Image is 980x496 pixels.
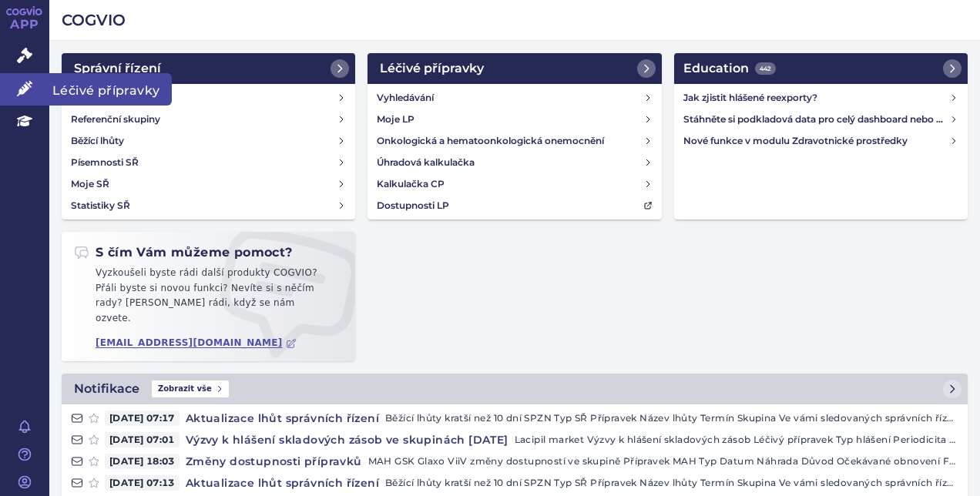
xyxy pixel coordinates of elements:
[65,152,352,173] a: Písemnosti SŘ
[377,198,449,213] h4: Dostupnosti LP
[65,173,352,195] a: Moje SŘ
[683,90,950,106] h4: Jak zjistit hlášené reexporty?
[683,59,776,78] h2: Education
[71,155,139,170] h4: Písemnosti SŘ
[62,374,968,404] a: NotifikaceZobrazit vše
[180,432,515,447] h4: Výzvy k hlášení skladových zásob ve skupinách [DATE]
[683,133,950,149] h4: Nové funkce v modulu Zdravotnické prostředky
[371,130,658,152] a: Onkologická a hematoonkologická onemocnění
[367,53,661,84] a: Léčivé přípravky
[74,244,293,261] h2: S čím Vám můžeme pomoct?
[368,454,958,469] p: MAH GSK Glaxo ViiV změny dostupností ve skupině Přípravek MAH Typ Datum Náhrada Důvod Očekávané o...
[105,454,180,469] span: [DATE] 18:03
[515,432,958,447] p: Lacipil market Výzvy k hlášení skladových zásob Léčivý přípravek Typ hlášení Periodicita Platnost...
[152,380,229,397] span: Zobrazit vše
[377,133,604,149] h4: Onkologická a hematoonkologická onemocnění
[74,380,139,398] h2: Notifikace
[755,62,776,75] span: 442
[71,112,160,127] h4: Referenční skupiny
[377,90,434,106] h4: Vyhledávání
[377,112,414,127] h4: Moje LP
[65,195,352,216] a: Statistiky SŘ
[371,109,658,130] a: Moje LP
[371,195,658,216] a: Dostupnosti LP
[180,454,368,469] h4: Změny dostupnosti přípravků
[71,198,130,213] h4: Statistiky SŘ
[96,337,297,349] a: [EMAIL_ADDRESS][DOMAIN_NAME]
[377,176,445,192] h4: Kalkulačka CP
[385,411,958,426] p: Běžící lhůty kratší než 10 dní SPZN Typ SŘ Přípravek Název lhůty Termín Skupina Ve vámi sledovaný...
[683,112,950,127] h4: Stáhněte si podkladová data pro celý dashboard nebo obrázek grafu v COGVIO App modulu Analytics
[385,475,958,491] p: Běžící lhůty kratší než 10 dní SPZN Typ SŘ Přípravek Název lhůty Termín Skupina Ve vámi sledovaný...
[371,87,658,109] a: Vyhledávání
[674,53,968,84] a: Education442
[377,155,475,170] h4: Úhradová kalkulačka
[62,53,355,84] a: Správní řízení
[71,133,124,149] h4: Běžící lhůty
[65,87,352,109] a: Vyhledávání
[74,59,161,78] h2: Správní řízení
[74,266,343,332] p: Vyzkoušeli byste rádi další produkty COGVIO? Přáli byste si novou funkci? Nevíte si s něčím rady?...
[180,411,385,426] h4: Aktualizace lhůt správních řízení
[677,109,965,130] a: Stáhněte si podkladová data pro celý dashboard nebo obrázek grafu v COGVIO App modulu Analytics
[371,173,658,195] a: Kalkulačka CP
[371,152,658,173] a: Úhradová kalkulačka
[677,87,965,109] a: Jak zjistit hlášené reexporty?
[62,9,968,31] h2: COGVIO
[65,109,352,130] a: Referenční skupiny
[677,130,965,152] a: Nové funkce v modulu Zdravotnické prostředky
[380,59,484,78] h2: Léčivé přípravky
[49,73,172,106] span: Léčivé přípravky
[65,130,352,152] a: Běžící lhůty
[105,432,180,447] span: [DATE] 07:01
[180,475,385,491] h4: Aktualizace lhůt správních řízení
[71,176,109,192] h4: Moje SŘ
[105,411,180,426] span: [DATE] 07:17
[105,475,180,491] span: [DATE] 07:13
